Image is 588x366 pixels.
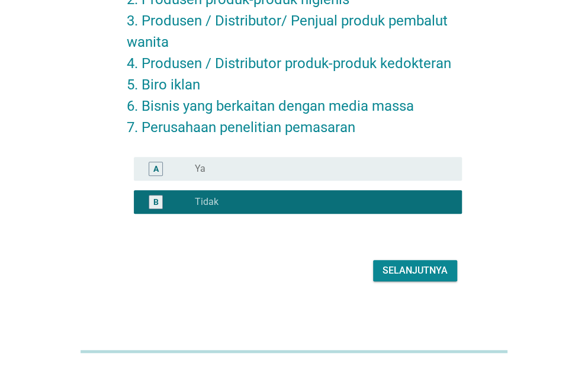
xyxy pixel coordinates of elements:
label: Tidak [195,196,219,208]
div: Selanjutnya [383,264,448,278]
div: B [153,195,159,208]
label: Ya [195,163,205,175]
button: Selanjutnya [373,260,457,281]
div: A [153,162,159,175]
